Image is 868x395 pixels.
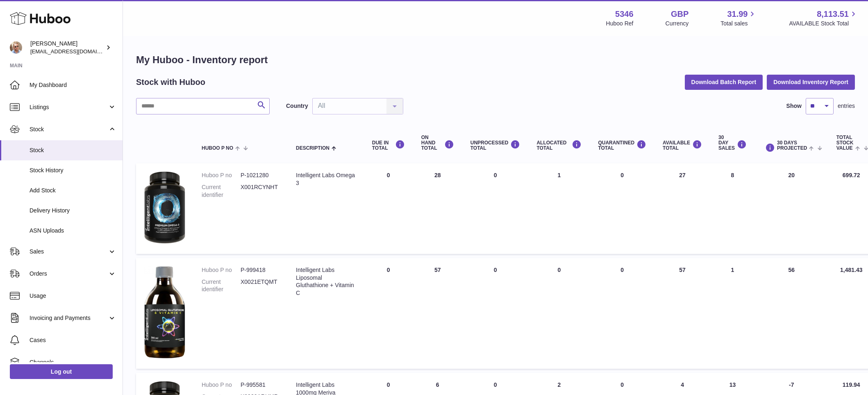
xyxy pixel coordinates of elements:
[30,336,116,344] span: Cases
[606,20,634,27] div: Huboo Ref
[710,258,755,369] td: 1
[296,146,329,151] span: Description
[755,258,828,369] td: 56
[202,266,241,274] dt: Huboo P no
[666,20,689,27] div: Currency
[789,20,858,27] span: AVAILABLE Stock Total
[718,135,747,151] div: 30 DAY SALES
[720,20,757,27] span: Total sales
[777,140,807,151] span: 30 DAYS PROJECTED
[296,266,356,297] div: Intelligent Labs Liposomal Gluthathione + Vitamin C
[30,81,116,89] span: My Dashboard
[843,172,860,178] span: 699.72
[720,9,757,27] a: 31.99 Total sales
[30,167,116,174] span: Stock History
[528,163,590,254] td: 1
[462,258,529,369] td: 0
[836,135,854,151] span: Total stock value
[30,248,108,256] span: Sales
[202,146,233,151] span: Huboo P no
[838,102,855,110] span: entries
[241,183,279,199] dd: X001RCYNHT
[663,140,702,151] div: AVAILABLE Total
[136,77,205,88] h2: Stock with Huboo
[30,48,120,55] span: [EMAIL_ADDRESS][DOMAIN_NAME]
[144,171,185,244] img: product image
[685,75,763,89] button: Download Batch Report
[286,102,308,110] label: Country
[30,227,116,235] span: ASN Uploads
[755,163,828,254] td: 20
[615,9,634,20] strong: 5346
[620,381,624,388] span: 0
[144,266,185,359] img: product image
[202,183,241,199] dt: Current identifier
[620,267,624,273] span: 0
[528,258,590,369] td: 0
[840,267,863,273] span: 1,481.43
[241,278,279,294] dd: X0021ETQMT
[10,41,22,54] img: support@radoneltd.co.uk
[727,9,748,20] span: 31.99
[30,146,116,154] span: Stock
[413,163,462,254] td: 28
[241,381,279,389] dd: P-995581
[30,270,108,278] span: Orders
[817,9,849,20] span: 8,113.51
[789,9,858,27] a: 8,113.51 AVAILABLE Stock Total
[30,103,108,111] span: Listings
[241,266,279,274] dd: P-999418
[421,135,454,151] div: ON HAND Total
[30,314,108,322] span: Invoicing and Payments
[10,364,113,379] a: Log out
[598,140,646,151] div: QUARANTINED Total
[710,163,755,254] td: 8
[654,163,710,254] td: 27
[202,171,241,179] dt: Huboo P no
[241,171,279,179] dd: P-1021280
[30,126,108,133] span: Stock
[364,163,413,254] td: 0
[767,75,855,89] button: Download Inventory Report
[470,140,520,151] div: UNPROCESSED Total
[30,358,116,366] span: Channels
[372,140,405,151] div: DUE IN TOTAL
[536,140,582,151] div: ALLOCATED Total
[30,207,116,215] span: Delivery History
[413,258,462,369] td: 57
[202,381,241,389] dt: Huboo P no
[202,278,241,294] dt: Current identifier
[654,258,710,369] td: 57
[296,171,356,187] div: Intelligent Labs Omega 3
[843,381,860,388] span: 119.94
[671,9,688,20] strong: GBP
[786,102,802,110] label: Show
[30,40,104,55] div: [PERSON_NAME]
[30,187,116,194] span: Add Stock
[462,163,529,254] td: 0
[136,53,855,66] h1: My Huboo - Inventory report
[620,172,624,178] span: 0
[364,258,413,369] td: 0
[30,292,116,300] span: Usage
